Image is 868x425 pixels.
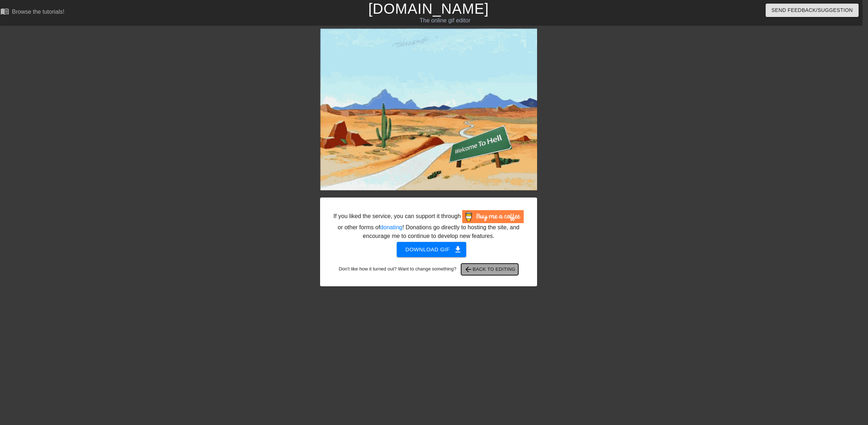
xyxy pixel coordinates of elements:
[391,246,467,252] a: Download gif
[464,265,516,274] span: Back to Editing
[462,210,524,223] img: Buy Me A Coffee
[405,245,458,254] span: Download gif
[771,6,853,15] span: Send Feedback/Suggestion
[461,264,519,275] button: Back to Editing
[320,29,537,190] img: bCKFR82L.gif
[464,265,473,274] span: arrow_back
[12,9,64,15] div: Browse the tutorials!
[454,245,462,254] span: get_app
[333,210,524,240] div: If you liked the service, you can support it through or other forms of ! Donations go directly to...
[397,242,467,257] button: Download gif
[368,1,489,17] a: [DOMAIN_NAME]
[0,7,9,16] span: menu_book
[288,16,603,25] div: The online gif editor
[0,7,64,18] a: Browse the tutorials!
[766,4,859,17] button: Send Feedback/Suggestion
[331,264,526,275] div: Don't like how it turned out? Want to change something?
[380,224,402,230] a: donating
